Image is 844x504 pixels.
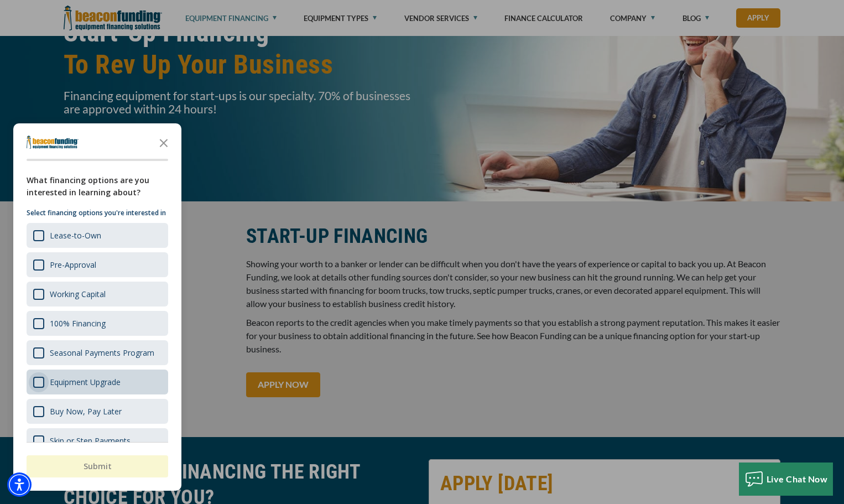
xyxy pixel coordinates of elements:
div: Skip or Step Payments [50,435,131,446]
button: Live Chat Now [739,463,833,496]
span: Live Chat Now [767,474,828,484]
div: Pre-Approval [50,259,96,270]
div: Pre-Approval [27,252,168,277]
div: What financing options are you interested in learning about? [27,174,168,199]
div: Accessibility Menu [7,472,32,497]
div: Seasonal Payments Program [50,347,154,358]
div: Skip or Step Payments [27,428,168,453]
button: Close the survey [153,131,175,153]
div: Lease-to-Own [50,230,101,241]
div: Working Capital [27,282,168,306]
img: Company logo [27,136,79,149]
div: Survey [13,123,181,491]
p: Select financing options you're interested in [27,207,168,219]
div: 100% Financing [27,311,168,336]
div: 100% Financing [50,318,106,329]
div: Equipment Upgrade [50,377,121,387]
div: Equipment Upgrade [27,370,168,394]
div: Buy Now, Pay Later [27,399,168,424]
div: Lease-to-Own [27,223,168,248]
button: Submit [27,455,168,477]
div: Seasonal Payments Program [27,340,168,365]
div: Buy Now, Pay Later [50,406,122,417]
div: Working Capital [50,289,106,299]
